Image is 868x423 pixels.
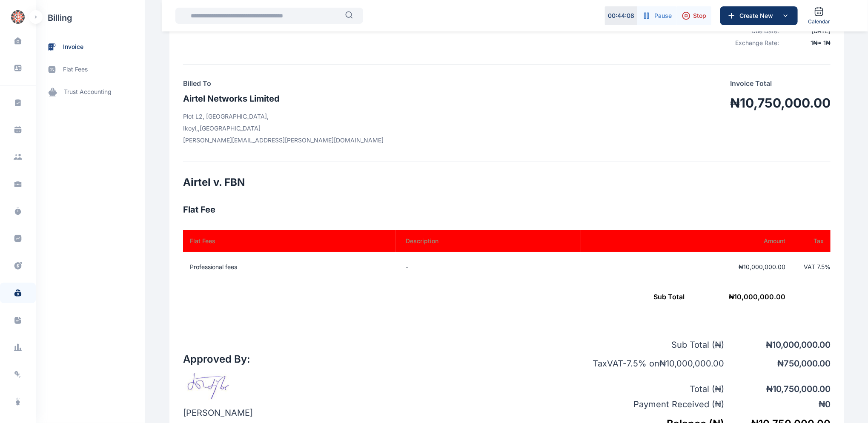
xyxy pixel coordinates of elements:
h2: Airtel v. FBN [183,176,831,189]
td: ₦10,000,000.00 [581,252,792,282]
button: Create New [720,6,798,25]
span: Pause [654,11,672,20]
span: Create New [736,11,780,20]
a: trust accounting [36,81,145,103]
td: Professional fees [183,252,395,282]
h2: Approved By: [183,352,253,366]
p: Plot L2, [GEOGRAPHIC_DATA], [183,112,384,121]
button: Stop [677,6,711,25]
a: flat fees [36,58,145,81]
h4: Billed To [183,78,384,88]
button: Pause [637,6,677,25]
span: flat fees [63,65,88,74]
div: Exchange Rate: [724,39,779,47]
th: Flat Fees [183,230,395,252]
td: VAT 7.5 % [792,252,831,282]
img: signature [183,373,238,400]
p: Tax VAT - 7.5 % on ₦ 10,000,000.00 [575,358,724,369]
p: [PERSON_NAME] [183,407,253,419]
p: 00 : 44 : 08 [608,11,634,20]
p: Total ( ₦ ) [575,383,724,395]
span: trust accounting [64,88,112,97]
h1: ₦10,750,000.00 [730,95,831,111]
p: ₦ 10,000,000.00 [724,339,831,351]
th: Description [395,230,581,252]
td: ₦ 10,000,000.00 [183,282,792,312]
div: 1 ₦ = 1 ₦ [784,39,831,47]
p: Ikoyi, , [GEOGRAPHIC_DATA] [183,124,384,133]
h3: Airtel Networks Limited [183,92,384,105]
a: Calendar [805,3,834,28]
span: Calendar [808,18,830,25]
p: Invoice Total [730,78,831,88]
p: Payment Received ( ₦ ) [575,398,724,410]
p: ₦ 0 [724,398,831,410]
p: [PERSON_NAME][EMAIL_ADDRESS][PERSON_NAME][DOMAIN_NAME] [183,136,384,145]
h3: Flat Fee [183,203,831,216]
span: invoice [63,43,83,51]
p: Sub Total ( ₦ ) [575,339,724,351]
p: ₦ 10,750,000.00 [724,383,831,395]
th: Amount [581,230,792,252]
span: Stop [693,11,706,20]
p: ₦ 750,000.00 [724,358,831,369]
span: Sub Total [653,292,685,301]
td: - [395,252,581,282]
a: invoice [36,36,145,58]
th: Tax [792,230,831,252]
